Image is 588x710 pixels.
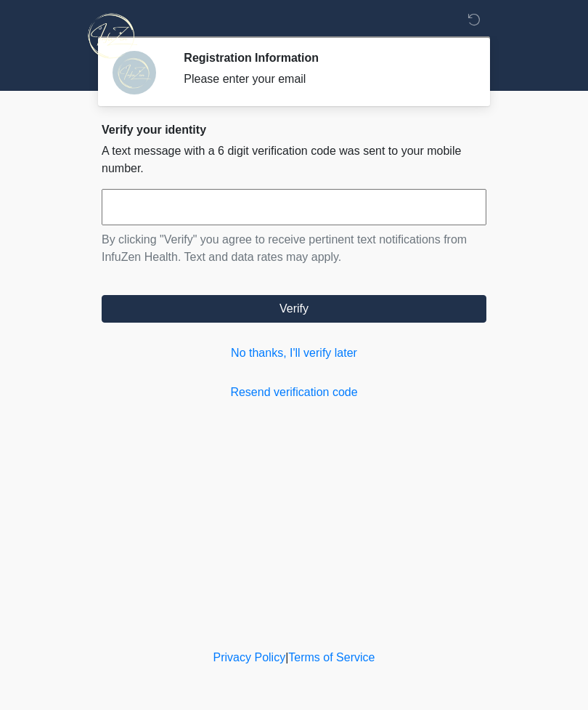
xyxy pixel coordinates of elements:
[87,11,137,61] img: InfuZen Health Logo
[102,295,486,323] button: Verify
[102,344,486,362] a: No thanks, I'll verify later
[288,651,375,663] a: Terms of Service
[285,651,288,663] a: |
[184,70,465,88] div: Please enter your email
[102,231,486,266] p: By clicking "Verify" you agree to receive pertinent text notifications from InfuZen Health. Text ...
[213,651,286,663] a: Privacy Policy
[102,384,486,401] a: Resend verification code
[113,51,156,94] img: Agent Avatar
[102,123,486,137] h2: Verify your identity
[102,142,486,177] p: A text message with a 6 digit verification code was sent to your mobile number.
